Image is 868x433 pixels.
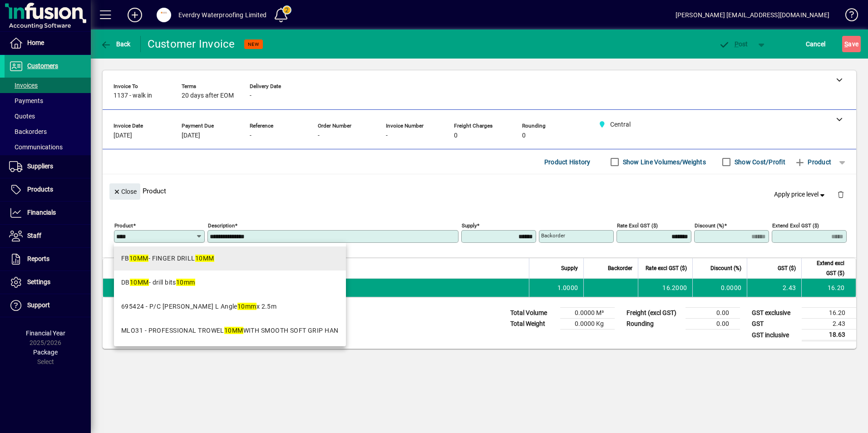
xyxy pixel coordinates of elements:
[5,32,91,54] a: Home
[182,132,200,139] span: [DATE]
[9,143,63,151] span: Communications
[224,327,243,334] em: 10MM
[5,108,91,124] a: Quotes
[27,186,53,193] span: Products
[621,157,706,167] label: Show Line Volumes/Weights
[248,41,259,47] span: NEW
[176,279,195,286] em: 10mm
[9,97,43,104] span: Payments
[113,132,132,139] span: [DATE]
[130,279,149,286] em: 10MM
[9,128,47,135] span: Backorders
[807,258,844,278] span: Extend excl GST ($)
[114,222,133,229] mat-label: Product
[5,124,91,139] a: Backorders
[838,2,857,31] a: Knowledge Base
[622,308,686,319] td: Freight (excl GST)
[802,319,856,330] td: 2.43
[9,113,35,120] span: Quotes
[208,222,235,229] mat-label: Description
[113,92,152,99] span: 1137 - walk in
[806,37,826,51] span: Cancel
[802,330,856,341] td: 18.63
[27,209,56,216] span: Financials
[129,255,148,262] em: 10MM
[121,254,214,263] div: FB - FINGER DRILL
[747,319,802,330] td: GST
[5,202,91,224] a: Financials
[560,319,615,330] td: 0.0000 Kg
[91,36,141,52] app-page-header-button: Back
[9,82,38,89] span: Invoices
[541,154,594,170] button: Product History
[121,326,339,335] div: MLO31 - PROFESSIONAL TROWEL WITH SMOOTH SOFT GRIP HAN
[5,178,91,201] a: Products
[178,8,266,22] div: Everdry Waterproofing Limited
[544,155,591,169] span: Product History
[195,255,214,262] em: 10MM
[830,183,852,205] button: Delete
[676,8,829,22] div: [PERSON_NAME] [EMAIL_ADDRESS][DOMAIN_NAME]
[5,155,91,178] a: Suppliers
[714,36,753,52] button: Post
[801,279,856,297] td: 16.20
[100,40,131,48] span: Back
[844,37,858,51] span: ave
[747,308,802,319] td: GST exclusive
[237,303,256,310] em: 10mm
[114,271,346,295] mat-option: DB10MM - drill bits 10mm
[113,184,137,199] span: Close
[462,222,477,229] mat-label: Supply
[107,187,143,195] app-page-header-button: Close
[622,319,686,330] td: Rounding
[617,222,658,229] mat-label: Rate excl GST ($)
[747,279,801,297] td: 2.43
[5,139,91,155] a: Communications
[560,308,615,319] td: 0.0000 M³
[27,255,49,262] span: Reports
[114,295,346,319] mat-option: 695424 - P/C Matt White L Angle 10mm x 2.5m
[5,93,91,108] a: Payments
[770,187,830,203] button: Apply price level
[644,283,687,292] div: 16.2000
[830,190,852,198] app-page-header-button: Delete
[121,302,276,311] div: 695424 - P/C [PERSON_NAME] L Angle x 2.5m
[842,36,861,52] button: Save
[506,319,560,330] td: Total Weight
[735,40,739,48] span: P
[686,319,740,330] td: 0.00
[27,39,44,46] span: Home
[561,263,578,273] span: Supply
[103,174,856,207] div: Product
[27,301,50,309] span: Support
[692,279,747,297] td: 0.0000
[774,190,827,199] span: Apply price level
[5,78,91,93] a: Invoices
[710,263,741,273] span: Discount (%)
[26,330,65,337] span: Financial Year
[27,62,58,69] span: Customers
[608,263,632,273] span: Backorder
[120,7,149,23] button: Add
[719,40,748,48] span: ost
[318,132,320,139] span: -
[747,330,802,341] td: GST inclusive
[386,132,388,139] span: -
[121,278,195,287] div: DB - drill bits
[27,232,41,239] span: Staff
[98,36,133,52] button: Back
[541,232,565,239] mat-label: Backorder
[802,308,856,319] td: 16.20
[686,308,740,319] td: 0.00
[250,92,252,99] span: -
[557,283,578,292] span: 1.0000
[5,271,91,294] a: Settings
[27,278,50,285] span: Settings
[454,132,458,139] span: 0
[27,162,53,170] span: Suppliers
[109,183,140,200] button: Close
[778,263,796,273] span: GST ($)
[148,37,235,51] div: Customer Invoice
[250,132,252,139] span: -
[695,222,724,229] mat-label: Discount (%)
